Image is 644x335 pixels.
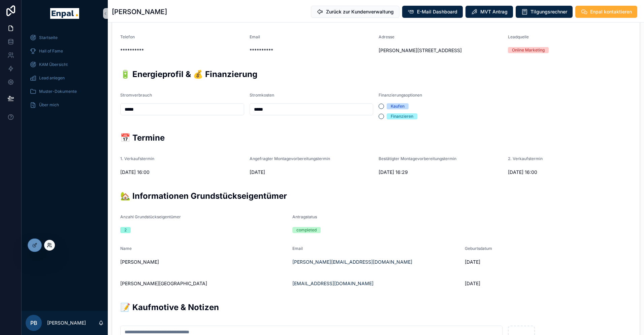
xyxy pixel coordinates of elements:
img: App logo [50,8,79,19]
a: Über mich [26,99,104,111]
span: Email [250,34,260,39]
button: Enpal kontaktieren [575,6,637,18]
div: scrollable content [22,27,108,120]
a: KAM Übersicht [26,59,104,71]
h2: 📅 Termine [120,132,632,143]
a: Startseite [26,32,104,44]
span: Adresse [379,34,394,39]
span: Lead anlegen [39,75,65,81]
a: Hall of Fame [26,45,104,57]
span: Hall of Fame [39,48,63,54]
span: [PERSON_NAME] [120,259,287,265]
div: Kaufen [391,103,405,109]
span: Zurück zur Kundenverwaltung [326,8,394,15]
span: Über mich [39,102,59,108]
span: Name [120,246,132,251]
a: Lead anlegen [26,72,104,84]
span: Antragstatus [292,214,317,219]
span: Geburtsdatum [465,246,492,251]
h2: 📝 Kaufmotive & Notizen [120,302,632,313]
span: [PERSON_NAME][GEOGRAPHIC_DATA] [120,280,287,287]
button: Zurück zur Kundenverwaltung [311,6,399,18]
button: E-Mail Dashboard [402,6,463,18]
span: MVT Antrag [480,8,508,15]
span: [DATE] 16:00 [508,169,632,176]
a: [EMAIL_ADDRESS][DOMAIN_NAME] [292,280,374,287]
span: 1. Verkaufstermin [120,156,154,161]
div: Finanzieren [391,113,413,119]
span: [DATE] [465,280,632,287]
span: [DATE] 16:00 [120,169,244,176]
a: Muster-Dokumente [26,85,104,98]
span: Tilgungsrechner [530,8,567,15]
span: [DATE] [465,259,632,265]
span: Anzahl Grundstückseigentümer [120,214,181,219]
a: [PERSON_NAME][EMAIL_ADDRESS][DOMAIN_NAME] [292,259,412,265]
div: completed [296,227,317,233]
h1: [PERSON_NAME] [112,7,167,16]
h2: 🔋 Energieprofil & 💰 Finanzierung [120,69,632,80]
span: Enpal kontaktieren [590,8,632,15]
span: Finanzierungsoptionen [379,92,422,98]
div: Online Marketing [512,47,545,53]
span: E-Mail Dashboard [417,8,457,15]
div: 2 [124,227,127,233]
span: Leadquelle [508,34,529,39]
span: PB [30,319,37,327]
span: Startseite [39,35,58,40]
h2: 🏡 Informationen Grundstückseigentümer [120,190,632,201]
span: [DATE] 16:29 [379,169,503,176]
p: [PERSON_NAME] [47,320,86,326]
span: Stromverbrauch [120,92,152,98]
span: Muster-Dokumente [39,89,77,94]
span: [PERSON_NAME][STREET_ADDRESS] [379,47,503,54]
span: Telefon [120,34,135,39]
button: MVT Antrag [465,6,513,18]
span: Stromkosten [250,92,274,98]
span: KAM Übersicht [39,62,68,67]
span: 2. Verkaufstermin [508,156,543,161]
span: Angefragter Montagevorbereitungstermin [250,156,330,161]
button: Tilgungsrechner [516,6,573,18]
span: [DATE] [250,169,374,176]
span: Bestätigter Montagevorbereitungstermin [379,156,456,161]
span: Email [292,246,303,251]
